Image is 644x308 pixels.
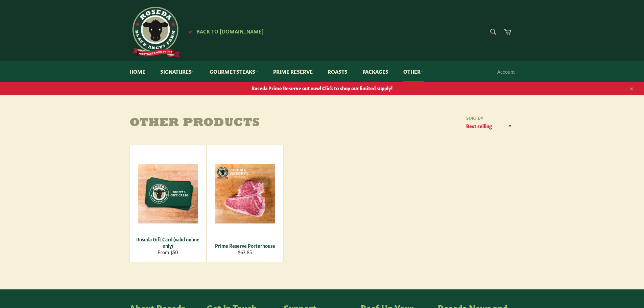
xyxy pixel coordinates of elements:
[123,61,152,82] a: Home
[138,164,198,223] img: Roseda Gift Card (valid online only)
[321,61,354,82] a: Roasts
[266,61,319,82] a: Prime Reserve
[129,145,207,262] a: Roseda Gift Card (valid online only) Roseda Gift Card (valid online only) From $50
[464,115,515,121] label: Sort by
[211,249,279,255] div: $63.85
[397,61,430,82] a: Other
[356,61,395,82] a: Packages
[185,29,264,34] a: ★ Back to [DOMAIN_NAME]
[494,62,518,81] a: Account
[153,61,201,82] a: Signatures
[188,29,192,34] span: ★
[129,7,180,57] img: Roseda Beef
[215,164,275,223] img: Prime Reserve Porterhouse
[129,117,322,130] h1: Other Products
[203,61,265,82] a: Gourmet Steaks
[207,145,284,262] a: Prime Reserve Porterhouse Prime Reserve Porterhouse $63.85
[134,249,202,255] div: From $50
[196,27,264,34] span: Back to [DOMAIN_NAME]
[134,236,202,249] div: Roseda Gift Card (valid online only)
[211,242,279,249] div: Prime Reserve Porterhouse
